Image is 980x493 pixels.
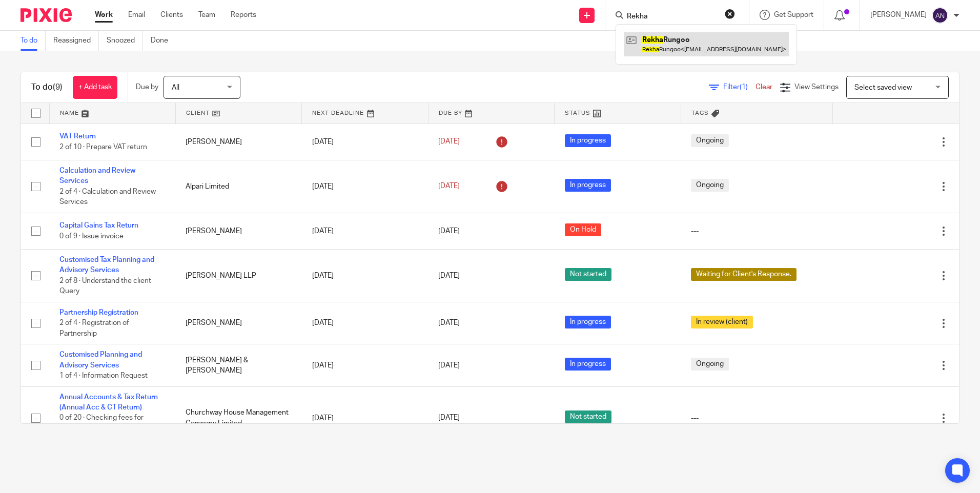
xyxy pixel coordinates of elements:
a: + Add task [73,76,117,99]
span: In progress [565,179,611,192]
td: [DATE] [302,213,428,249]
span: [DATE] [438,415,460,422]
div: --- [691,413,822,423]
td: [DATE] [302,386,428,449]
td: [PERSON_NAME] [175,124,301,160]
span: [DATE] [438,272,460,279]
a: Email [128,10,145,20]
p: Due by [136,82,158,92]
td: [PERSON_NAME] LLP [175,250,301,302]
span: 0 of 20 · Checking fees for Previous Year Paid with Accounts [59,414,144,442]
span: Filter [723,84,756,91]
a: Done [151,31,176,51]
a: Capital Gains Tax Return [59,222,138,229]
span: 2 of 4 · Calculation and Review Services [59,188,156,206]
span: 0 of 9 · Issue invoice [59,233,124,240]
span: Not started [565,268,611,281]
td: Alpari Limited [175,160,301,213]
span: Get Support [774,11,813,18]
a: Snoozed [107,31,143,51]
span: [DATE] [438,228,460,235]
a: Customised Tax Planning and Advisory Services [59,256,154,274]
td: Churchway House Management Company Limited [175,386,301,449]
span: [DATE] [438,320,460,327]
span: (9) [53,83,63,91]
span: 2 of 8 · Understand the client Query [59,277,151,295]
span: [DATE] [438,362,460,369]
span: 1 of 4 · Information Request [59,372,148,379]
td: [PERSON_NAME] [175,302,301,344]
button: Clear [725,9,735,19]
a: Calculation and Review Services [59,167,135,184]
div: --- [691,226,822,236]
span: Ongoing [691,179,729,192]
h1: To do [31,82,63,93]
span: 2 of 4 · Registration of Partnership [59,319,129,337]
span: In progress [565,134,611,147]
span: All [172,84,179,91]
a: Annual Accounts & Tax Return (Annual Acc & CT Return) [59,394,158,411]
a: Clear [756,84,772,91]
a: To do [21,31,46,51]
span: Tags [691,110,709,116]
span: [DATE] [438,138,460,146]
a: Clients [160,10,183,20]
span: Ongoing [691,134,729,147]
p: [PERSON_NAME] [870,10,927,20]
a: Customised Planning and Advisory Services [59,351,142,368]
td: [DATE] [302,344,428,386]
span: View Settings [794,84,839,91]
span: 2 of 10 · Prepare VAT return [59,143,147,151]
a: Partnership Registration [59,309,138,316]
span: On Hold [565,223,601,236]
span: Not started [565,410,611,423]
a: Reports [231,10,256,20]
span: In progress [565,358,611,371]
td: [PERSON_NAME] [175,213,301,249]
td: [DATE] [302,124,428,160]
td: [DATE] [302,302,428,344]
span: Waiting for Client's Response. [691,268,797,281]
span: Select saved view [854,84,912,91]
td: [DATE] [302,250,428,302]
span: (1) [740,84,748,91]
img: svg%3E [932,7,948,24]
span: Ongoing [691,358,729,371]
td: [DATE] [302,160,428,213]
span: [DATE] [438,183,460,190]
a: Reassigned [53,31,99,51]
img: Pixie [21,8,72,22]
a: Team [198,10,215,20]
a: Work [95,10,113,20]
input: Search [626,12,718,22]
span: In review (client) [691,316,753,328]
a: VAT Return [59,133,96,140]
span: In progress [565,316,611,328]
td: [PERSON_NAME] & [PERSON_NAME] [175,344,301,386]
